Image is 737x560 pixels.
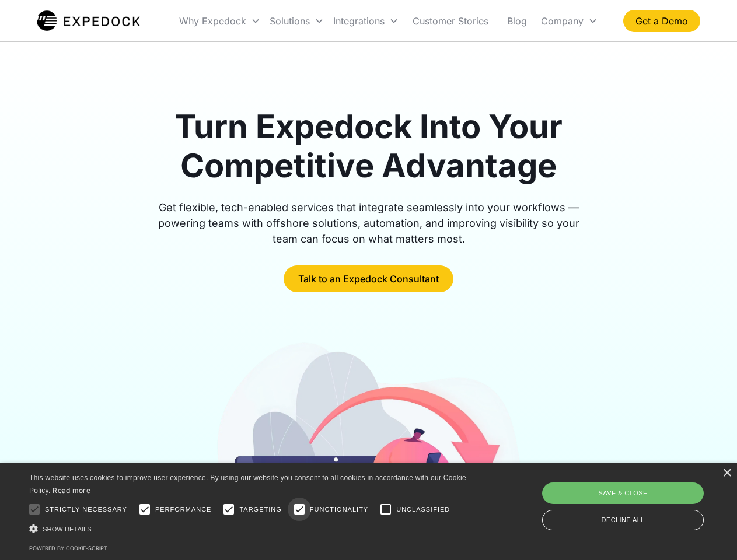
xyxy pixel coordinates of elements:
div: Solutions [265,1,329,41]
span: This website uses cookies to improve user experience. By using our website you consent to all coo... [29,474,466,495]
span: Unclassified [396,505,450,514]
a: Get a Demo [623,10,700,32]
a: Powered by cookie-script [29,545,107,551]
iframe: Chat Widget [543,434,737,560]
span: Functionality [310,505,368,514]
div: Solutions [270,15,310,27]
a: Talk to an Expedock Consultant [284,265,453,292]
a: home [37,9,140,33]
div: Show details [29,523,470,535]
div: Integrations [333,15,385,27]
a: Customer Stories [403,1,498,41]
a: Blog [498,1,536,41]
img: Expedock Logo [37,9,140,33]
span: Performance [155,505,212,514]
div: Why Expedock [179,15,246,27]
h1: Turn Expedock Into Your Competitive Advantage [145,107,593,185]
div: Why Expedock [174,1,265,41]
div: Company [541,15,584,27]
span: Show details [43,526,92,533]
div: Get flexible, tech-enabled services that integrate seamlessly into your workflows — powering team... [145,199,593,247]
div: Integrations [329,1,403,41]
a: Read more [53,486,90,495]
div: Company [536,1,602,41]
span: Targeting [239,505,281,514]
span: Strictly necessary [45,505,127,514]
